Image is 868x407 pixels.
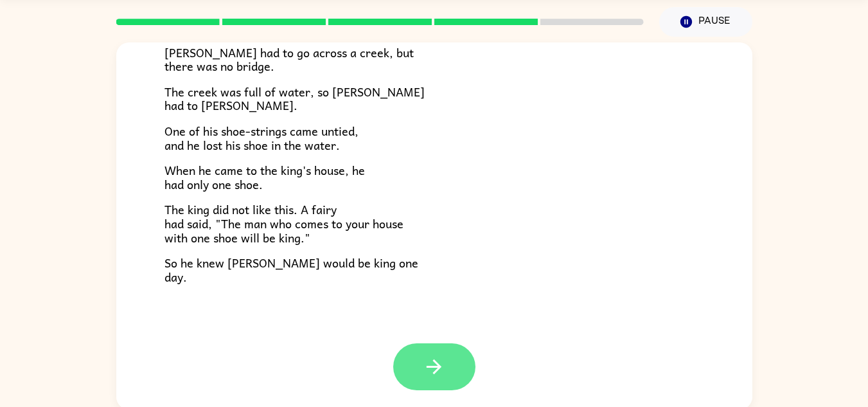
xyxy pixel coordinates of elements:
span: One of his shoe-strings came untied, and he lost his shoe in the water. [164,122,359,154]
span: [PERSON_NAME] had to go across a creek, but there was no bridge. [164,43,414,76]
span: So he knew [PERSON_NAME] would be king one day. [164,253,418,286]
span: The king did not like this. A fairy had said, "The man who comes to your house with one shoe will... [164,200,403,246]
span: The creek was full of water, so [PERSON_NAME] had to [PERSON_NAME]. [164,82,425,115]
span: When he came to the king's house, he had only one shoe. [164,161,365,194]
button: Pause [659,7,752,37]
